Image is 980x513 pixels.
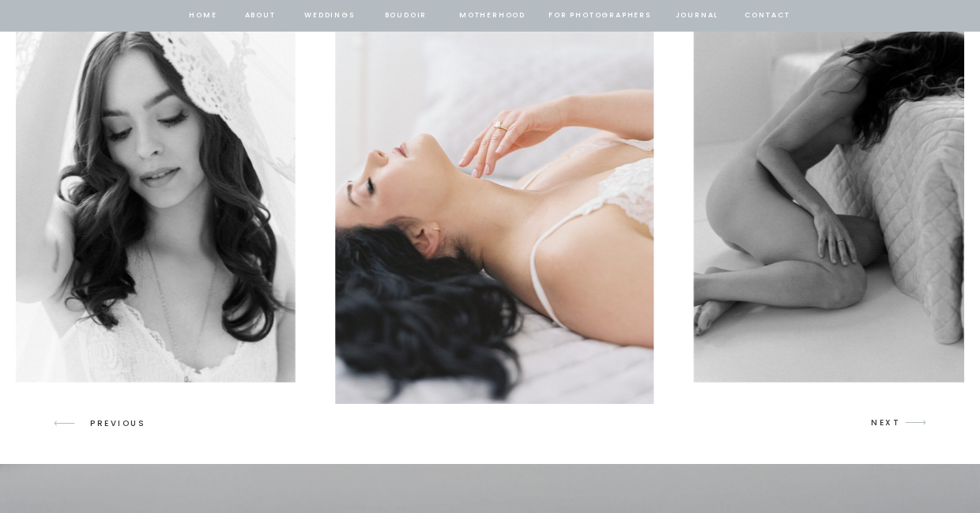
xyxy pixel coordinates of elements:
[303,9,356,23] a: Weddings
[548,9,651,23] a: for photographers
[459,9,525,23] a: Motherhood
[871,416,901,430] p: NEXT
[673,9,722,23] a: journal
[90,417,151,431] p: PREVIOUS
[383,9,428,23] a: BOUDOIR
[742,9,793,23] a: contact
[188,9,218,23] a: home
[243,9,277,23] a: about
